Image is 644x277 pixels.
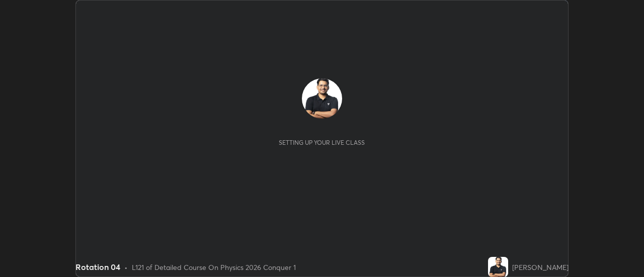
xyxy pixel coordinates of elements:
[279,139,365,146] div: Setting up your live class
[124,262,128,272] div: •
[302,78,342,119] img: ceabdeb00eb74dbfa2d72374b0a91b33.jpg
[132,262,296,272] div: L121 of Detailed Course On Physics 2026 Conquer 1
[488,257,508,277] img: ceabdeb00eb74dbfa2d72374b0a91b33.jpg
[512,262,569,272] div: [PERSON_NAME]
[75,261,120,273] div: Rotation 04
